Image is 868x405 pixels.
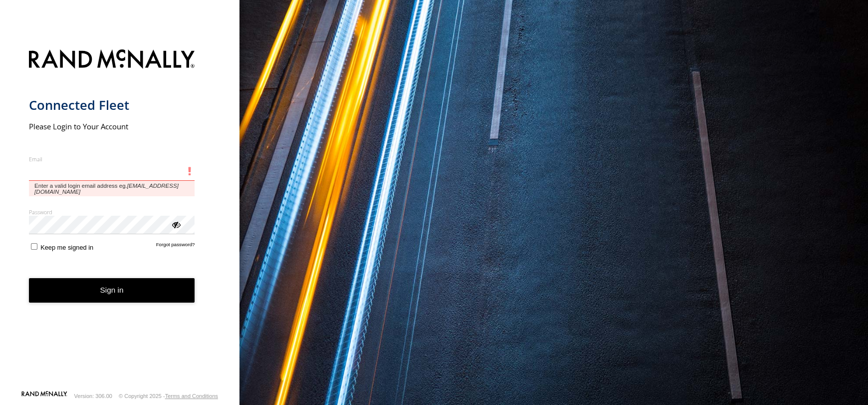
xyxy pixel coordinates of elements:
[29,278,195,303] button: Sign in
[29,47,195,73] img: Rand McNally
[156,242,195,251] a: Forgot password?
[29,97,195,113] h1: Connected Fleet
[21,391,67,401] a: Visit our Website
[40,244,93,251] span: Keep me signed in
[29,181,195,196] span: Enter a valid login email address eg.
[29,208,195,216] label: Password
[29,121,195,131] h2: Please Login to Your Account
[171,219,181,229] div: ViewPassword
[29,43,211,390] form: main
[34,183,179,195] em: [EMAIL_ADDRESS][DOMAIN_NAME]
[119,393,218,399] div: © Copyright 2025 -
[31,243,37,250] input: Keep me signed in
[165,393,218,399] a: Terms and Conditions
[74,393,112,399] div: Version: 306.00
[29,155,195,163] label: Email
